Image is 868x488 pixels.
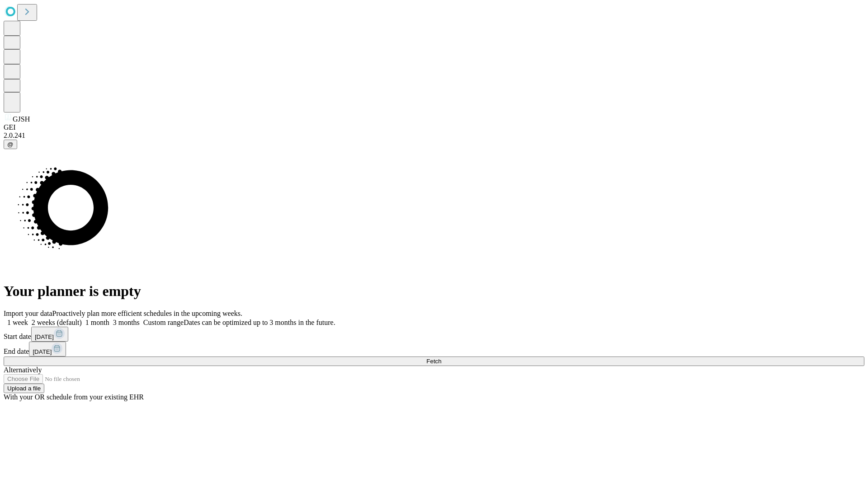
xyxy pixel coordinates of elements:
span: Custom range [143,319,184,326]
button: Upload a file [4,384,44,393]
span: Import your data [4,310,52,317]
button: [DATE] [31,327,68,342]
button: [DATE] [29,342,66,357]
button: Fetch [4,357,864,366]
span: Proactively plan more efficient schedules in the upcoming weeks. [52,310,242,317]
div: Start date [4,327,864,342]
div: GEI [4,123,864,131]
span: 1 month [85,319,109,326]
button: @ [4,140,17,149]
span: 3 months [113,319,140,326]
span: [DATE] [33,348,52,355]
span: Alternatively [4,366,42,374]
h1: Your planner is empty [4,283,864,300]
span: @ [7,141,14,148]
div: 2.0.241 [4,131,864,140]
div: End date [4,342,864,357]
span: Fetch [426,358,441,365]
span: 1 week [7,319,28,326]
span: With your OR schedule from your existing EHR [4,393,144,401]
span: GJSH [13,115,30,123]
span: Dates can be optimized up to 3 months in the future. [184,319,335,326]
span: [DATE] [35,333,54,340]
span: 2 weeks (default) [32,319,82,326]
